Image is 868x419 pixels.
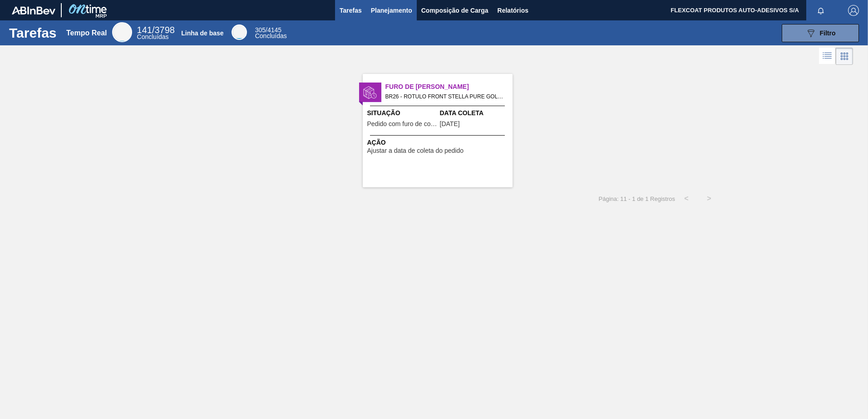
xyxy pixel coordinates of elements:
[385,92,505,102] span: BR26 - ROTULO FRONT STELLA PURE GOLD 330ML Pedido - 2012604
[820,29,836,37] span: Filtro
[66,29,107,37] div: Tempo Real
[367,138,510,147] span: Ação
[255,26,266,34] span: 305
[440,121,460,127] span: 29/09/2025
[255,26,281,34] span: /
[599,195,624,202] span: Página: 1
[181,29,223,37] div: Linha de base
[137,25,152,35] span: 141
[624,195,675,202] span: 1 - 1 de 1 Registros
[819,48,836,65] div: Visão em Lista
[137,26,175,40] div: Real Time
[848,5,859,16] img: Logout
[367,147,464,154] span: Ajustar a data de coleta do pedido
[371,5,412,16] span: Planejamento
[340,5,362,16] span: Tarefas
[782,24,859,42] button: Filtro
[385,82,513,92] span: Furo de Coleta
[836,48,853,65] div: Visão em Cards
[255,27,287,39] div: Base Line
[806,4,835,17] button: Notificações
[137,33,169,40] span: Concluídas
[367,121,438,127] span: Pedido com furo de coleta
[698,187,720,210] button: >
[112,22,132,42] div: Real Time
[232,24,247,40] div: Base Line
[440,108,510,118] span: Data Coleta
[675,187,698,210] button: <
[267,26,281,34] font: 4145
[367,108,438,118] span: Situação
[154,25,175,35] font: 3798
[255,32,287,39] span: Concluídas
[137,25,175,35] span: /
[363,86,377,99] img: estado
[9,28,57,38] h1: Tarefas
[421,5,488,16] span: Composição de Carga
[12,6,55,15] img: TNhmsLtSVTkK8tSr43FrP2fwEKptu5GPRR3wAAAABJRU5ErkJggg==
[498,5,528,16] span: Relatórios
